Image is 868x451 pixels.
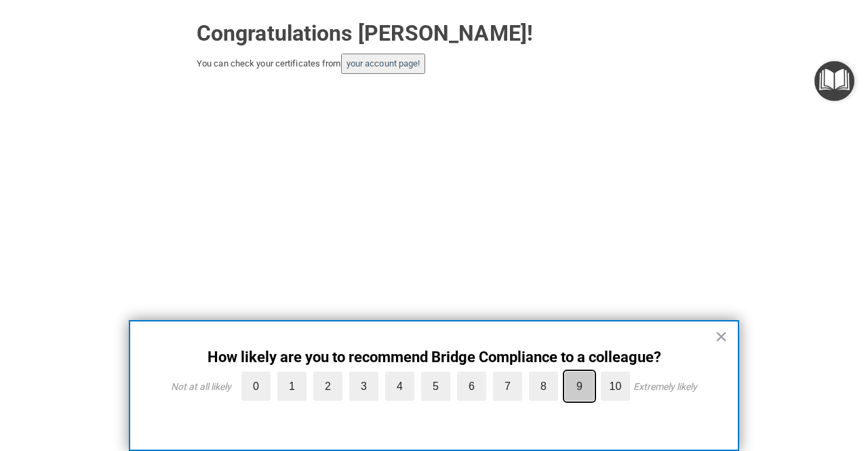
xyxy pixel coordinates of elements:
label: 0 [241,372,271,401]
button: Open Resource Center [814,61,854,101]
label: 5 [421,372,450,401]
label: 8 [529,372,558,401]
div: You can check your certificates from [197,54,671,74]
div: Not at all likely [171,381,231,392]
label: 9 [565,372,594,401]
button: Close [715,326,728,347]
label: 4 [385,372,414,401]
label: 2 [313,372,342,401]
iframe: Drift Widget Chat Controller [800,357,852,409]
a: your account page! [347,58,420,68]
label: 10 [601,372,630,401]
p: How likely are you to recommend Bridge Compliance to a colleague? [157,349,711,366]
strong: Congratulations [PERSON_NAME]! [197,20,533,46]
label: 6 [457,372,486,401]
label: 1 [277,372,307,401]
label: 3 [349,372,378,401]
label: 7 [493,372,522,401]
div: Extremely likely [633,381,697,392]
